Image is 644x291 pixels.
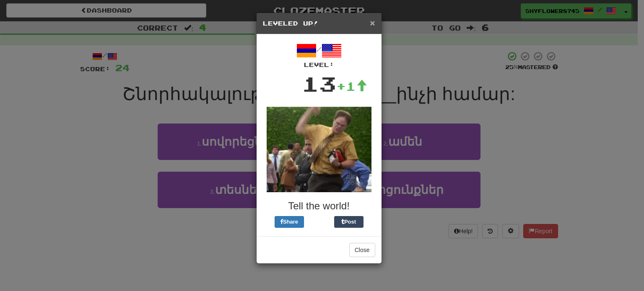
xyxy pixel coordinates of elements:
button: Post [334,216,364,228]
div: 13 [302,69,336,98]
span: × [370,18,375,28]
div: Level: [263,61,375,69]
button: Close [349,243,375,257]
button: Share [275,216,304,228]
h5: Leveled Up! [263,19,375,28]
button: Close [370,18,375,27]
iframe: X Post Button [304,216,334,228]
div: / [263,41,375,69]
img: dwight-38fd9167b88c7212ef5e57fe3c23d517be8a6295dbcd4b80f87bd2b6bd7e5025.gif [267,107,371,192]
div: +1 [336,78,367,95]
h3: Tell the world! [263,201,375,211]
